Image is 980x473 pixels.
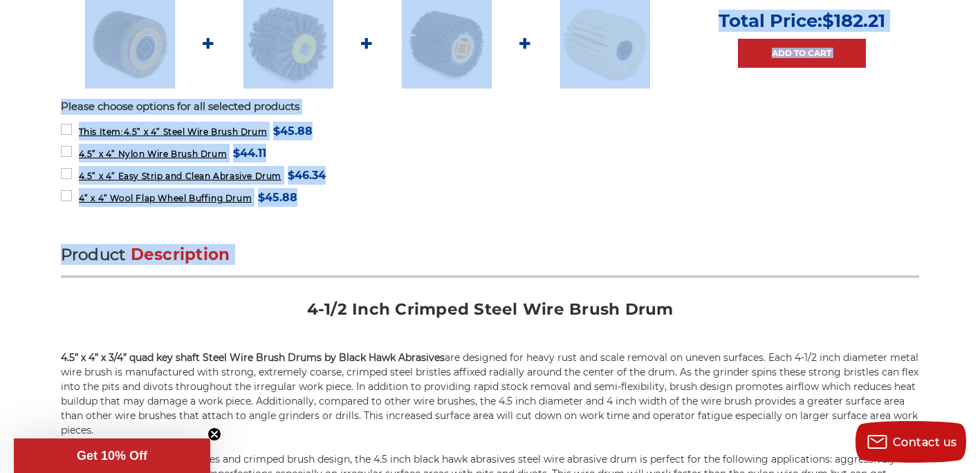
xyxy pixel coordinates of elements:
a: Add to Cart [738,39,866,68]
p: Please choose options for all selected products [61,99,920,115]
span: $182.21 [822,10,885,32]
span: $44.11 [233,144,266,163]
button: Contact us [856,421,966,463]
span: 4.5” x 4” Easy Strip and Clean Abrasive Drum [79,171,281,181]
span: $45.88 [273,122,313,140]
span: Contact us [893,436,957,449]
strong: 4.5” x 4” x 3/4” quad key shaft Steel Wire Brush Drums by Black Hawk Abrasives [61,351,445,364]
h2: 4-1/2 Inch Crimped Steel Wire Brush Drum [61,299,920,330]
div: Get 10% OffClose teaser [14,438,210,473]
span: Product [61,245,126,264]
strong: This Item: [79,127,124,137]
span: $46.34 [288,166,326,185]
button: Close teaser [207,427,221,441]
span: 4.5” x 4” Nylon Wire Brush Drum [79,149,228,159]
span: 4.5” x 4” Steel Wire Brush Drum [79,127,268,137]
span: Get 10% Off [77,449,147,463]
span: $45.88 [258,188,297,207]
p: Total Price: [719,10,885,32]
span: Description [131,245,230,264]
span: 4” x 4” Wool Flap Wheel Buffing Drum [79,193,252,203]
